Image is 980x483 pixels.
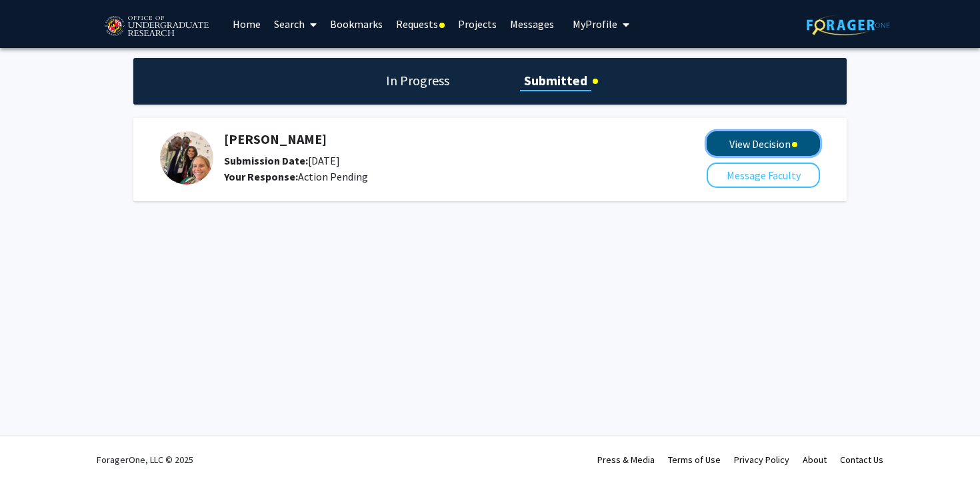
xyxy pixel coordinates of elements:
h1: In Progress [382,71,453,90]
a: Terms of Use [668,454,721,466]
img: University of Maryland Logo [100,10,213,43]
button: View Decision [707,131,820,156]
div: ForagerOne, LLC © 2025 [97,436,193,483]
b: Submission Date: [224,154,308,167]
button: Message Faculty [707,163,820,188]
b: Your Response: [224,170,298,183]
a: Press & Media [597,454,655,466]
a: Search [267,1,323,47]
a: Home [226,1,267,47]
div: [DATE] [224,153,636,169]
iframe: Chat [10,423,57,473]
div: Action Pending [224,169,636,185]
a: Messages [503,1,561,47]
a: Requests [389,1,451,47]
h5: [PERSON_NAME] [224,131,636,147]
a: Privacy Policy [734,454,789,466]
a: Projects [451,1,503,47]
a: Message Faculty [707,169,820,182]
a: About [803,454,827,466]
span: My Profile [573,17,617,31]
img: Profile Picture [160,131,213,185]
h1: Submitted [520,71,591,90]
img: ForagerOne Logo [807,15,890,35]
a: Bookmarks [323,1,389,47]
a: Contact Us [840,454,883,466]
